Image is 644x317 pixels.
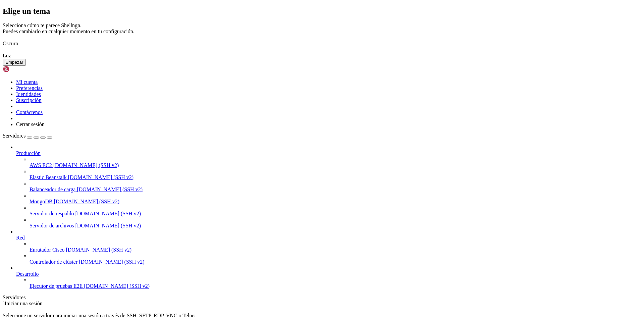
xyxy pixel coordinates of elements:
a: Enrutador Cisco [DOMAIN_NAME] (SSH v2) [30,247,641,253]
a: Identidades [16,91,41,97]
li: Enrutador Cisco [DOMAIN_NAME] (SSH v2) [30,241,641,253]
font: [DOMAIN_NAME] (SSH v2) [79,259,145,265]
img: Concha [3,66,41,72]
li: Producción [16,144,641,229]
a: Controlador de clúster [DOMAIN_NAME] (SSH v2) [30,259,641,265]
font: [DOMAIN_NAME] (SSH v2) [75,223,141,228]
a: Servidor de archivos [DOMAIN_NAME] (SSH v2) [30,223,641,229]
font: Servidores [3,133,25,139]
font: Red [16,235,25,241]
font: Enrutador Cisco [30,247,64,253]
font: Iniciar una sesión [5,301,43,306]
a: Servidor de respaldo [DOMAIN_NAME] (SSH v2) [30,211,641,217]
font: Producción [16,150,41,156]
font: [DOMAIN_NAME] (SSH v2) [54,199,119,204]
font:  [3,301,5,306]
li: Red [16,229,641,265]
font: AWS EC2 [30,162,52,168]
font: [DOMAIN_NAME] (SSH v2) [77,187,143,192]
font: Balanceador de carga [30,187,75,192]
a: Contáctenos [16,109,43,115]
font: Selecciona cómo te parece Shellngn. [3,22,82,28]
font: Cerrar sesión [16,121,45,127]
a: Ejecutor de pruebas E2E [DOMAIN_NAME] (SSH v2) [30,283,641,289]
a: Red [16,235,641,241]
font: Elige un tema [3,7,50,15]
a: Mi cuenta [16,79,38,85]
font: [DOMAIN_NAME] (SSH v2) [84,283,150,289]
li: MongoDB [DOMAIN_NAME] (SSH v2) [30,193,641,205]
li: Controlador de clúster [DOMAIN_NAME] (SSH v2) [30,253,641,265]
font: Servidor de archivos [30,223,74,228]
a: AWS EC2 [DOMAIN_NAME] (SSH v2) [30,162,641,168]
font: [DOMAIN_NAME] (SSH v2) [68,174,134,180]
font: MongoDB [30,199,52,204]
a: Elastic Beanstalk [DOMAIN_NAME] (SSH v2) [30,174,641,180]
font: Servidores [3,295,25,300]
font: [DOMAIN_NAME] (SSH v2) [53,162,119,168]
li: Servidor de archivos [DOMAIN_NAME] (SSH v2) [30,217,641,229]
font: Controlador de clúster [30,259,77,265]
li: Balanceador de carga [DOMAIN_NAME] (SSH v2) [30,180,641,193]
font: Puedes cambiarlo en cualquier momento en tu configuración. [3,29,135,34]
a: Preferencias [16,85,43,91]
a: Balanceador de carga [DOMAIN_NAME] (SSH v2) [30,187,641,193]
li: Ejecutor de pruebas E2E [DOMAIN_NAME] (SSH v2) [30,277,641,289]
font: Empezar [5,60,23,65]
font: Oscuro [3,41,18,46]
li: Servidor de respaldo [DOMAIN_NAME] (SSH v2) [30,205,641,217]
font: Elastic Beanstalk [30,174,67,180]
button: Empezar [3,59,26,66]
a: Producción [16,150,641,156]
font: Luz [3,53,11,58]
font: Servidor de respaldo [30,211,74,216]
font: [DOMAIN_NAME] (SSH v2) [75,211,141,216]
a: Servidores [3,133,52,139]
li: Elastic Beanstalk [DOMAIN_NAME] (SSH v2) [30,168,641,180]
font: Desarrollo [16,271,39,277]
a: MongoDB [DOMAIN_NAME] (SSH v2) [30,199,641,205]
a: Desarrollo [16,271,641,277]
li: AWS EC2 [DOMAIN_NAME] (SSH v2) [30,156,641,168]
li: Desarrollo [16,265,641,289]
font: Ejecutor de pruebas E2E [30,283,83,289]
a: Suscripción [16,97,42,103]
font: [DOMAIN_NAME] (SSH v2) [66,247,131,253]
